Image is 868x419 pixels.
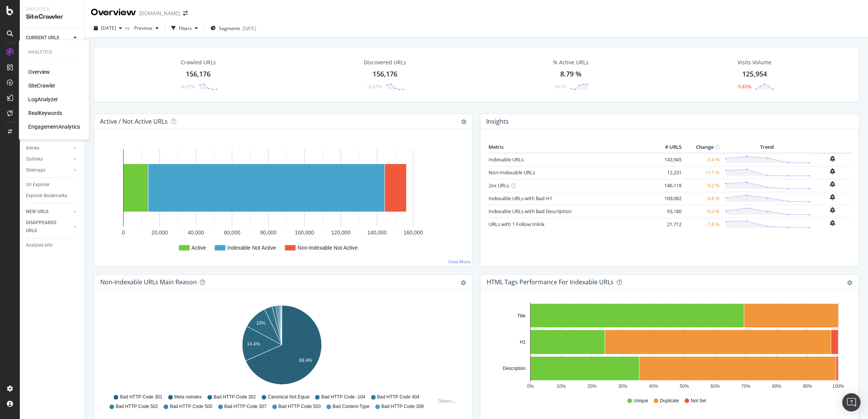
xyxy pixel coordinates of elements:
[321,394,365,400] span: Bad HTTP Code -104
[26,144,71,152] a: Inlinks
[28,109,62,117] a: RealKeywords
[26,208,71,216] a: NEW URLS
[227,245,276,251] text: Indexable Not Active
[174,394,202,400] span: Meta noindex
[830,168,835,174] div: bell-plus
[28,123,80,131] a: EngagementAnalytics
[125,25,131,31] span: vs
[461,119,466,124] i: Options
[830,207,835,213] div: bell-plus
[738,59,772,66] div: Visits Volume
[91,6,136,19] div: Overview
[26,34,71,42] a: CURRENT URLS
[683,218,722,231] td: -1.8 %
[830,220,835,226] div: bell-plus
[170,403,212,410] span: Bad HTTP Code 500
[26,144,39,152] div: Inlinks
[683,192,722,205] td: -0.8 %
[653,218,683,231] td: 21,712
[26,192,67,200] div: Explorer Bookmarks
[803,384,812,389] text: 90%
[653,179,683,192] td: 146,118
[295,229,314,236] text: 100,000
[26,181,50,189] div: Url Explorer
[683,153,722,166] td: -0.4 %
[847,280,852,285] div: gear
[489,182,509,189] a: 2xx URLs
[26,166,45,174] div: Sitemaps
[91,22,125,34] button: [DATE]
[131,25,153,31] span: Previous
[842,393,860,411] div: Open Intercom Messenger
[26,155,71,163] a: Outlinks
[683,205,722,218] td: -0.3 %
[722,142,812,153] th: Trend
[461,280,466,285] div: gear
[742,69,767,79] div: 125,954
[26,13,78,21] div: SiteCrawler
[28,49,80,56] div: Analytics
[247,341,260,347] text: 14.4%
[100,116,168,127] h4: Active / Not Active URLs
[618,384,627,389] text: 30%
[489,169,535,176] a: Non-Indexable URLs
[297,245,358,251] text: Non-Indexable Not Active
[381,403,424,410] span: Bad HTTP Code 309
[100,142,463,260] div: A chart.
[101,25,116,31] span: 2025 Aug. 11th
[183,11,188,16] div: arrow-right-arrow-left
[28,96,58,103] div: LogAnalyzer
[219,25,240,32] span: Segments
[830,181,835,187] div: bell-plus
[367,229,387,236] text: 140,000
[520,339,526,345] text: H1
[26,219,71,235] a: DISAPPEARED URLS
[487,278,614,286] div: HTML Tags Performance for Indexable URLs
[26,241,79,249] a: Analysis Info
[633,398,648,404] span: Unique
[100,302,463,390] div: A chart.
[28,82,55,89] a: SiteCrawler
[186,69,211,79] div: 156,176
[832,384,844,389] text: 100%
[489,208,572,215] a: Indexable URLs with Bad Description
[653,153,683,166] td: 143,945
[268,394,309,400] span: Canonical Not Equal
[120,394,162,400] span: Bad HTTP Code 301
[367,83,382,90] div: -0.27%
[680,384,689,389] text: 50%
[403,229,423,236] text: 160,000
[527,384,534,389] text: 0%
[830,194,835,200] div: bell-plus
[438,398,459,404] div: Others...
[331,229,350,236] text: 120,000
[151,229,168,236] text: 20,000
[26,181,79,189] a: Url Explorer
[26,219,64,235] div: DISAPPEARED URLS
[179,25,192,32] div: Filters
[487,302,849,390] div: A chart.
[278,403,321,410] span: Bad HTTP Code 503
[691,398,706,404] span: Not Set
[683,166,722,179] td: +1.7 %
[377,394,419,400] span: Bad HTTP Code 404
[710,384,720,389] text: 60%
[188,229,204,236] text: 40,000
[191,245,206,251] text: Active
[122,229,125,236] text: 0
[489,156,524,163] a: Indexable URLs
[683,142,722,153] th: Change
[28,68,50,76] a: Overview
[736,83,751,90] div: -5.83%
[772,384,781,389] text: 80%
[560,69,581,79] div: 8.79 %
[653,166,683,179] td: 12,231
[116,403,158,410] span: Bad HTTP Code 502
[653,192,683,205] td: 109,082
[26,208,48,216] div: NEW URLS
[553,59,588,66] div: % Active URLs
